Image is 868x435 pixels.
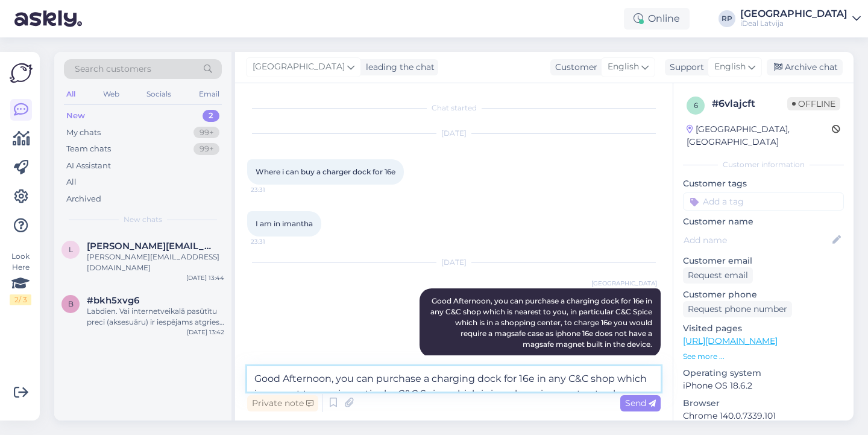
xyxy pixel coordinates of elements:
[253,60,345,74] span: [GEOGRAPHIC_DATA]
[683,267,753,284] div: Request email
[10,251,31,305] div: Look Here
[625,398,656,408] span: Send
[247,128,661,139] div: [DATE]
[193,127,219,139] div: 99+
[101,86,122,102] div: Web
[683,335,778,346] a: [URL][DOMAIN_NAME]
[66,176,77,188] div: All
[683,367,844,379] p: Operating system
[740,19,848,28] div: iDeal Latvija
[66,193,101,205] div: Archived
[75,63,151,75] span: Search customers
[10,294,31,305] div: 2 / 3
[683,255,844,267] p: Customer email
[68,299,74,308] span: b
[144,86,174,102] div: Socials
[683,397,844,410] p: Browser
[624,8,690,30] div: Online
[66,127,101,139] div: My chats
[714,60,746,74] span: English
[251,237,296,246] span: 23:31
[197,86,222,102] div: Email
[203,110,219,122] div: 2
[124,214,162,225] span: New chats
[247,103,661,113] div: Chat started
[719,10,735,27] div: RP
[251,185,296,194] span: 23:31
[247,395,318,411] div: Private note
[66,160,111,172] div: AI Assistant
[683,379,844,392] p: iPhone OS 18.6.2
[256,219,313,228] span: I am in imantha
[683,177,844,190] p: Customer tags
[683,322,844,335] p: Visited pages
[87,252,224,273] div: [PERSON_NAME][EMAIL_ADDRESS][DOMAIN_NAME]
[186,273,224,282] div: [DATE] 13:44
[740,9,848,19] div: [GEOGRAPHIC_DATA]
[87,295,139,306] span: #bkh5xvg6
[684,233,830,247] input: Add name
[10,62,33,84] img: Askly Logo
[683,301,792,317] div: Request phone number
[591,279,657,288] span: [GEOGRAPHIC_DATA]
[69,245,73,254] span: l
[550,61,597,74] div: Customer
[193,143,219,155] div: 99+
[683,215,844,228] p: Customer name
[683,288,844,301] p: Customer phone
[787,97,840,110] span: Offline
[608,60,639,74] span: English
[430,296,654,349] span: Good Afternoon, you can purchase a charging dock for 16e in any C&C shop which is nearest to you,...
[66,110,85,122] div: New
[66,143,111,155] div: Team chats
[767,59,843,75] div: Archive chat
[87,306,224,328] div: Labdien. Vai internetveikalā pasūtītu preci (aksesuāru) ir iespējams atgriest un saņemt naudu atp...
[683,351,844,362] p: See more ...
[87,241,212,252] span: laura.neilande10@inbox.lv
[256,167,395,176] span: Where i can buy a charger dock for 16e
[694,101,698,110] span: 6
[665,61,704,74] div: Support
[187,328,224,337] div: [DATE] 13:42
[247,257,661,268] div: [DATE]
[683,410,844,422] p: Chrome 140.0.7339.101
[361,61,435,74] div: leading the chat
[712,97,787,111] div: # 6vlajcft
[683,159,844,170] div: Customer information
[683,192,844,211] input: Add a tag
[687,123,832,148] div: [GEOGRAPHIC_DATA], [GEOGRAPHIC_DATA]
[740,9,861,28] a: [GEOGRAPHIC_DATA]iDeal Latvija
[64,86,78,102] div: All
